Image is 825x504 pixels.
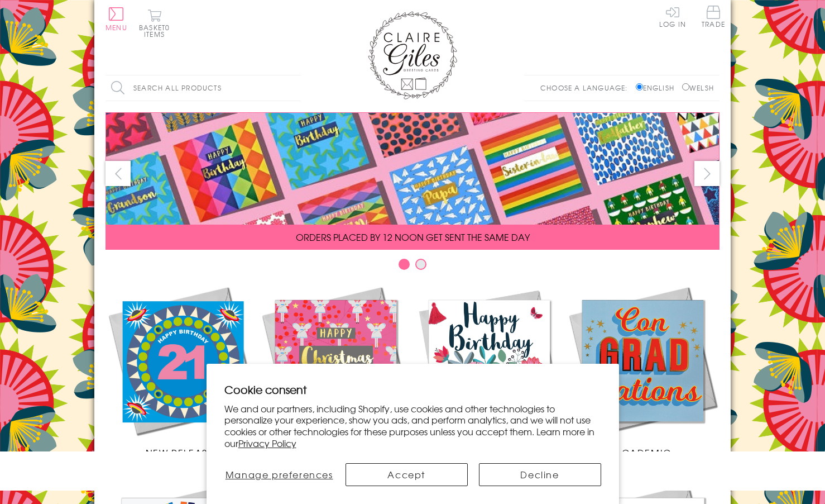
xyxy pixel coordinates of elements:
[399,259,410,270] button: Carousel Page 1 (Current Slide)
[346,463,468,486] button: Accept
[702,6,725,27] span: Trade
[368,11,457,99] img: Claire Giles Greetings Cards
[290,75,301,101] input: Search
[224,403,601,449] p: We and our partners, including Shopify, use cookies and other technologies to personalize your ex...
[636,83,643,91] input: English
[296,230,530,244] span: ORDERS PLACED BY 12 NOON GET SENT THE SAME DAY
[105,284,259,459] a: New Releases
[139,9,170,37] button: Basket0 items
[144,22,170,39] span: 0 items
[226,468,333,481] span: Manage preferences
[259,284,412,459] a: Christmas
[105,258,720,275] div: Carousel Pagination
[105,7,127,31] button: Menu
[238,436,296,450] a: Privacy Policy
[224,463,334,486] button: Manage preferences
[224,382,601,397] h2: Cookie consent
[694,161,720,186] button: next
[146,446,219,459] span: New Releases
[682,83,714,93] label: Welsh
[702,6,725,30] a: Trade
[614,446,671,459] span: Academic
[105,161,131,186] button: prev
[659,6,686,27] a: Log In
[105,75,301,101] input: Search all products
[415,259,426,270] button: Carousel Page 2
[105,22,127,32] span: Menu
[479,463,601,486] button: Decline
[636,83,680,93] label: English
[566,284,720,459] a: Academic
[540,83,634,93] p: Choose a language:
[412,284,566,459] a: Birthdays
[682,83,689,91] input: Welsh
